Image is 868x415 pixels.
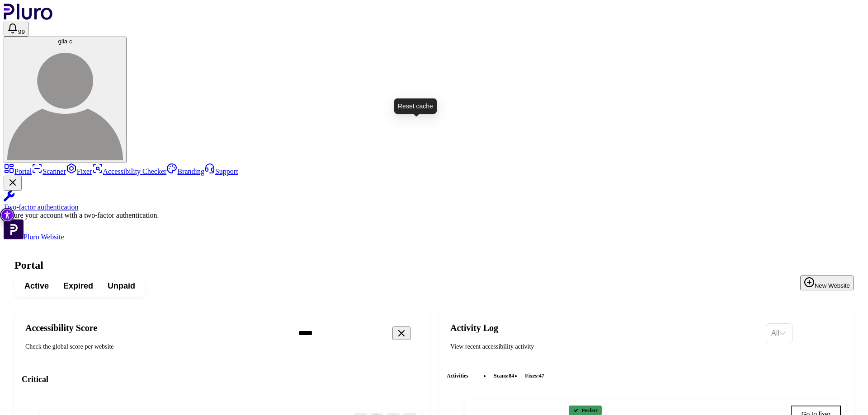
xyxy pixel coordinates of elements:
div: Two-factor authentication [4,203,864,211]
a: Scanner [32,168,66,175]
button: Active [17,278,56,294]
span: Unpaid [108,280,135,291]
div: Activities [447,366,846,386]
a: Branding [166,168,204,175]
button: New Website [800,275,854,290]
a: Support [204,168,238,175]
span: gila c [58,38,72,45]
h3: Critical [22,374,421,385]
div: Secure your account with a two-factor authentication. [4,211,864,219]
div: Check the global score per website [25,342,284,351]
img: gila c [7,45,123,160]
span: Active [24,280,49,291]
h2: Accessibility Score [25,322,284,333]
a: Portal [4,168,32,175]
aside: Sidebar menu [4,163,864,241]
a: Fixer [66,168,92,175]
span: Expired [63,280,93,291]
input: Search [291,324,447,343]
button: Close Two-factor authentication notification [4,176,22,191]
button: Unpaid [100,278,142,294]
button: Open notifications, you have 128 new notifications [4,22,28,37]
li: fixes : [521,371,548,380]
a: Two-factor authentication [4,191,864,211]
a: Open Pluro Website [4,233,64,241]
button: Expired [56,278,100,294]
span: 99 [18,28,25,35]
button: Clear search field [392,326,410,340]
div: Set sorting [766,323,793,343]
a: Accessibility Checker [92,168,167,175]
div: View recent accessibility activity [450,342,759,351]
button: gila cgila c [4,37,127,163]
li: scans : [490,371,518,380]
a: Logo [4,14,53,21]
span: 84 [509,373,514,379]
span: 47 [539,373,544,379]
h1: Portal [14,259,854,271]
h2: Activity Log [450,322,759,333]
div: Reset cache [394,98,437,114]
